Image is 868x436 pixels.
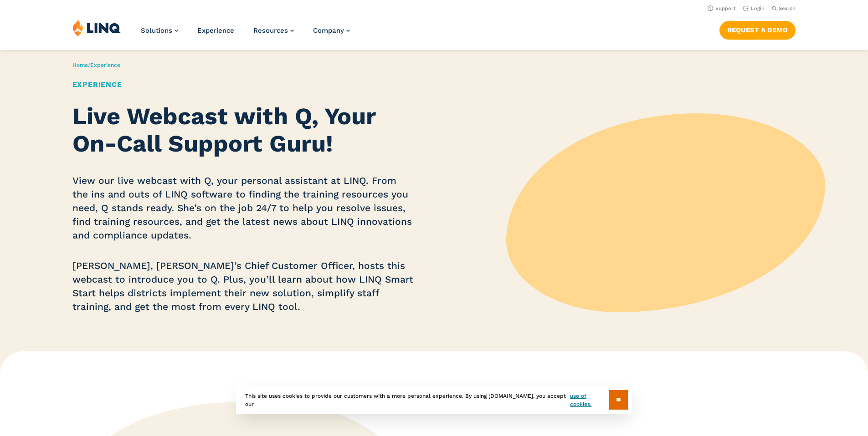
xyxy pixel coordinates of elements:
span: / [72,62,120,68]
a: Home [72,62,88,68]
h2: Live Webcast with Q, Your On-Call Support Guru! [72,103,415,157]
span: Search [779,5,796,11]
nav: Button Navigation [719,19,796,39]
a: Solutions [141,26,178,35]
a: Request a Demo [719,21,796,39]
span: Resources [253,26,288,35]
div: This site uses cookies to provide our customers with a more personal experience. By using [DOMAIN... [236,385,632,414]
a: use of cookies. [570,392,609,408]
img: LINQ | K‑12 Software [72,19,121,36]
a: Company [313,26,350,35]
nav: Primary Navigation [141,19,350,49]
h1: Experience [72,79,415,90]
button: Open Search Bar [772,5,796,12]
span: Solutions [141,26,172,35]
a: Resources [253,26,294,35]
span: Experience [90,62,120,68]
a: Login [743,5,765,11]
span: Company [313,26,344,35]
a: Support [708,5,736,11]
p: View our live webcast with Q, your personal assistant at LINQ. From the ins and outs of LINQ soft... [72,174,415,242]
a: Experience [197,26,234,35]
p: [PERSON_NAME], [PERSON_NAME]’s Chief Customer Officer, hosts this webcast to introduce you to Q. ... [72,259,415,314]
